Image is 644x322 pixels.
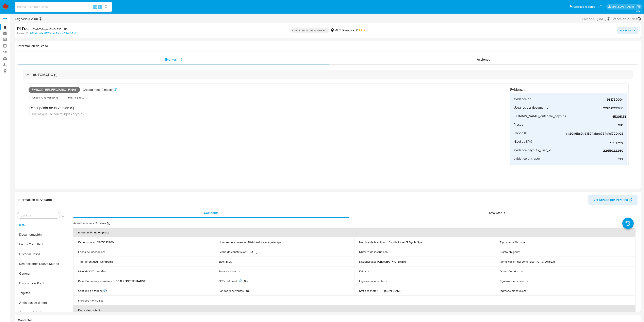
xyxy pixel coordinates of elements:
p: ID de usuario : [78,240,96,244]
p: - [239,270,240,273]
button: Acciones [617,27,638,34]
th: Información de empresa [73,228,635,237]
p: MLC [226,260,232,263]
span: 322 [563,157,623,161]
p: Nacionalidad : [359,260,376,263]
button: Historial Casos [16,249,66,259]
span: KYC Status [489,211,505,215]
input: Buscar usuario o caso... [15,4,112,10]
p: Ingresos mensuales : [78,299,104,302]
p: Ingresos mensuales : [500,289,526,293]
span: 2265022260 [563,106,623,110]
p: [DATE] [249,250,257,254]
p: Tipo de entidad : [78,260,98,263]
h3: AUTOMATIC (1) [33,73,57,77]
a: cb80e6bc0a91574abeb794c1cf720c08 [29,32,76,35]
span: Ver Mirada por Persona [593,195,628,205]
button: Anticipos de dinero [16,298,66,308]
p: Tipo compañía : [500,240,519,244]
p: Creado hace 2 meses [83,88,113,92]
span: Usuarios por documento [514,106,548,110]
h1: Información del caso [18,44,638,48]
p: - [108,289,109,293]
span: evidence.qty_user [514,157,540,161]
span: Asignado a [15,17,38,21]
p: Fecha de inscripción : [78,250,105,254]
p: PEP confirmado : [219,279,242,283]
p: - [522,250,522,254]
button: General [16,269,66,278]
p: LEGALREPRESENTATIVE [114,279,146,283]
span: Accesos rápidos [573,5,595,9]
span: Nivel de KYC [514,140,532,144]
b: Person ID [17,32,28,35]
span: evidence.rut [514,97,531,101]
span: Compañía [204,211,219,215]
button: search-icon [102,4,110,10]
span: evidence.payouts_user_id [514,148,551,152]
p: Sujeto obligado : [500,250,520,254]
p: 2265022260 [97,240,114,244]
p: Actualizado hace 2 meses [73,221,106,225]
h1: Información de Usuario [18,198,52,202]
p: Fecha de constitución : [219,250,247,254]
th: Datos de contacto [73,305,635,315]
span: MID [563,123,623,127]
p: Egresos mensuales : [500,279,525,283]
span: cb80e6bc0a91574abeb794c1cf720c08 [563,132,623,136]
p: spa [520,240,525,244]
p: verified [97,270,106,273]
span: Alt [94,5,97,9]
button: Documentación [16,230,66,240]
h4: Evidencia [510,87,627,92]
span: # Wd1sPVaN7MvqWnEwFv83FH2D [25,27,67,31]
p: [PERSON_NAME] [380,289,402,293]
p: - [390,250,391,254]
p: Fatca : [359,270,366,273]
button: Fecha Compliant [16,240,66,249]
div: Creado el: [DATE] [582,16,610,22]
div: AUTOMATIC (1) [23,70,633,79]
p: Distribuidora el aguila spa [248,240,281,244]
span: - [611,16,612,22]
input: Buscar [23,214,58,217]
p: No [246,289,250,293]
span: Usuarios que reciben multiples payouts [29,112,84,116]
button: Dispositivos Point [16,278,66,288]
span: 93178000k [563,98,623,102]
button: Buscar [19,214,22,217]
p: No [244,279,248,283]
p: camilafernanda.paredessaldano@mercadolibre.cl [612,5,635,9]
p: Cantidad de fondos : [78,289,107,293]
button: Restricciones Nuevo Mundo [16,259,66,269]
span: Admin. Reglas V2 [65,96,85,99]
p: Identificación del comercio : [500,260,534,263]
p: - [386,279,387,283]
span: Vence en 23 días [613,17,637,21]
span: Person ID [514,131,527,135]
a: Salir [637,5,641,9]
span: Riesgo [514,123,523,127]
p: Número de inscripción : [359,250,388,254]
p: Nombre de la entidad : [359,240,387,244]
div: MLC [330,28,341,33]
p: - [527,289,528,293]
p: Compañia [100,260,113,263]
p: Distribuidora El Aguila Spa [389,240,422,244]
span: MID [359,28,365,33]
p: Nivel de KYC : [78,270,95,273]
a: Notificaciones [599,5,603,9]
span: Acciones [477,57,490,62]
span: company [563,140,623,144]
p: - [106,250,107,254]
p: Soft descriptor : [359,289,378,293]
span: Acciones [620,27,631,34]
p: Fondos recurrentes : [219,289,244,293]
span: Origen: rules-monitoring [32,96,59,99]
p: Transacciones : [219,270,237,273]
button: Volver al orden por defecto [61,214,65,218]
p: - [527,279,528,283]
p: OPEN - IN REVIEW STAGE I [291,28,329,33]
span: 2265022260 [563,149,623,153]
p: Relación del representante : [78,279,113,283]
